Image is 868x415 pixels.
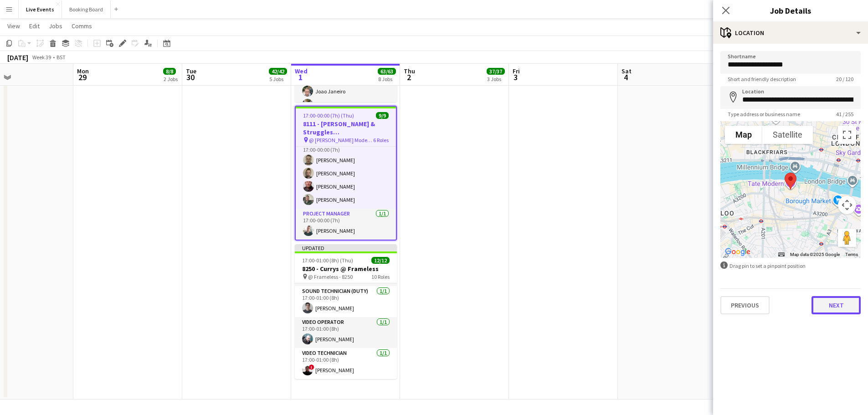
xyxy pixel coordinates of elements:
span: Comms [72,22,92,30]
span: Thu [404,67,415,75]
span: ! [309,364,314,370]
button: Show street map [725,126,762,144]
span: Edit [29,22,40,30]
app-card-role: Lighting Technician4/417:00-00:00 (7h)[PERSON_NAME][PERSON_NAME][PERSON_NAME][PERSON_NAME] [296,138,396,209]
span: 37/37 [487,68,505,75]
app-job-card: 17:00-00:00 (7h) (Thu)9/98111 - [PERSON_NAME] & Struggles ([GEOGRAPHIC_DATA]) Ltd @ [PERSON_NAME]... [295,106,397,241]
span: 9/9 [376,112,389,119]
app-card-role: Sound Technician (Duty)1/117:00-01:00 (8h)[PERSON_NAME] [295,286,397,317]
button: Next [812,296,861,314]
span: 42/42 [269,68,287,75]
button: Previous [720,296,770,314]
span: Week 39 [30,54,53,61]
div: Drag pin to set a pinpoint position [720,261,861,270]
span: 17:00-00:00 (7h) (Thu) [303,112,354,119]
span: Tue [186,67,196,75]
span: 2 [402,72,415,82]
span: 29 [76,72,89,82]
button: Keyboard shortcuts [778,251,785,258]
app-job-card: Updated17:00-01:00 (8h) (Thu)12/128250 - Currys @ Frameless @ Frameless - 825010 Roles[PERSON_NAM... [295,244,397,379]
div: Updated [295,244,397,251]
div: 5 Jobs [269,76,287,82]
span: Map data ©2025 Google [790,252,840,257]
span: Short and friendly description [720,76,803,82]
div: [DATE] [7,53,28,62]
span: 3 [511,72,520,82]
span: 20 / 120 [829,76,861,82]
a: Terms (opens in new tab) [845,252,858,257]
span: 12/12 [371,257,390,264]
h3: Job Details [713,5,868,16]
app-card-role: Video Operator1/117:00-01:00 (8h)[PERSON_NAME] [295,317,397,348]
button: Live Events [19,0,62,18]
button: Toggle fullscreen view [838,126,856,144]
app-card-role: Lighting Technician2/217:00-23:30 (6h30m)Joao Janeiro[PERSON_NAME] [295,69,397,113]
span: 10 Roles [371,273,390,280]
span: Fri [513,67,520,75]
a: Comms [68,20,96,32]
button: Drag Pegman onto the map to open Street View [838,229,856,247]
span: 1 [293,72,308,82]
span: 6 Roles [373,137,389,143]
span: View [7,22,20,30]
a: Jobs [45,20,66,32]
span: @ Frameless - 8250 [308,273,353,280]
span: 17:00-01:00 (8h) (Thu) [302,257,353,264]
span: @ [PERSON_NAME] Modern - 8111 [309,137,373,143]
app-card-role: Project Manager1/117:00-00:00 (7h)[PERSON_NAME] [296,209,396,240]
div: 8 Jobs [378,76,395,82]
span: Type address or business name [720,111,807,118]
button: Map camera controls [838,196,856,214]
button: Booking Board [62,0,111,18]
span: 30 [185,72,196,82]
div: 3 Jobs [487,76,504,82]
span: Mon [77,67,89,75]
div: BST [56,54,66,61]
a: Open this area in Google Maps (opens a new window) [723,246,753,258]
a: View [4,20,24,32]
button: Show satellite imagery [762,126,813,144]
app-card-role: Video Technician1/117:00-01:00 (8h)![PERSON_NAME] [295,348,397,379]
span: 8/8 [163,68,176,75]
div: 2 Jobs [164,76,178,82]
span: 63/63 [378,68,396,75]
span: 4 [620,72,632,82]
div: Location [713,22,868,44]
span: Wed [295,67,308,75]
img: Google [723,246,753,258]
span: 41 / 255 [829,111,861,118]
h3: 8250 - Currys @ Frameless [295,265,397,273]
a: Edit [26,20,43,32]
span: Jobs [49,22,62,30]
span: Sat [621,67,632,75]
h3: 8111 - [PERSON_NAME] & Struggles ([GEOGRAPHIC_DATA]) Ltd @ [PERSON_NAME][GEOGRAPHIC_DATA] [296,120,396,136]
